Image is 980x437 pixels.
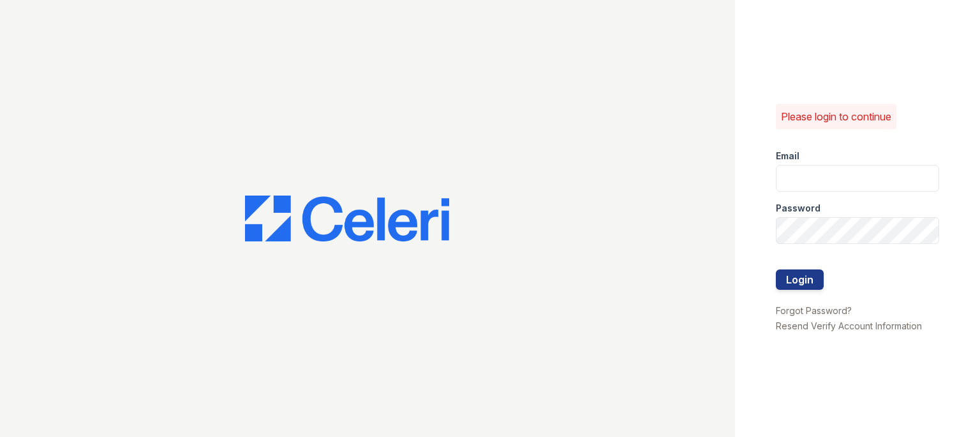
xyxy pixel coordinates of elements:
[776,305,852,316] a: Forgot Password?
[776,269,824,290] button: Login
[781,109,891,124] p: Please login to continue
[776,150,799,162] label: Email
[245,196,449,241] img: CE_Logo_Blue-a8612792a0a2168367f1c8372b55b34899dd931a85d93a1a3d3e32e68fde9ad4.png
[776,202,820,215] label: Password
[776,320,922,331] a: Resend Verify Account Information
